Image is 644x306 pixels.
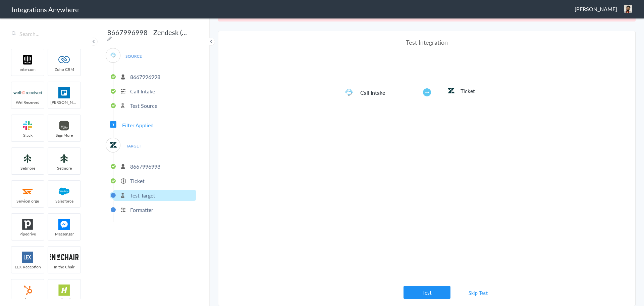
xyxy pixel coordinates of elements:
[48,231,80,237] span: Messenger
[11,231,44,237] span: Pipedrive
[13,120,42,131] img: slack-logo.svg
[48,297,80,303] span: HelloSells
[360,89,406,96] h5: Call Intake
[109,141,117,149] img: zendesk-logo.svg
[130,191,155,199] p: Test Target
[11,132,44,138] span: Slack
[50,54,78,65] img: zoho-logo.svg
[48,165,80,171] span: Setmore
[48,264,80,270] span: In the Chair
[13,186,42,197] img: serviceforge-icon.png
[13,54,42,65] img: intercom-logo.svg
[11,67,44,72] span: intercom
[7,28,86,40] input: Search...
[11,297,44,303] span: HubSpot
[50,285,78,296] img: hs-app-logo.svg
[11,198,44,204] span: ServiceForge
[11,165,44,171] span: Setmore
[48,99,80,105] span: [PERSON_NAME]
[13,285,42,296] img: hubspot-logo.svg
[343,87,355,98] img: Answering_service.png
[343,38,511,46] h4: Test Integration
[50,186,78,197] img: salesforce-logo.svg
[130,73,160,81] p: 8667996998
[461,87,506,95] h5: Ticket
[13,153,42,164] img: setmoreNew.jpg
[130,177,145,185] p: Ticket
[11,99,44,105] span: WellReceived
[12,5,79,14] h1: Integrations Anywhere
[130,102,157,110] p: Test Source
[50,219,78,230] img: FBM.png
[50,120,78,131] img: signmore-logo.png
[50,153,78,164] img: setmoreNew.jpg
[48,132,80,138] span: SignMore
[121,141,146,150] span: TARGET
[130,163,160,170] p: 8667996998
[109,51,117,59] img: Answering_service.png
[122,121,154,129] span: Filter Applied
[50,87,78,98] img: trello.png
[50,252,78,263] img: inch-logo.svg
[575,5,617,13] span: [PERSON_NAME]
[447,87,455,95] img: zendesk-logo.svg
[11,264,44,270] span: LEX Reception
[13,219,42,230] img: pipedrive.png
[13,87,42,98] img: wr-logo.svg
[13,252,42,263] img: lex-app-logo.svg
[130,87,155,95] p: Call Intake
[48,198,80,204] span: Salesforce
[404,286,450,299] button: Test
[130,206,153,214] p: Formatter
[121,52,146,61] span: SOURCE
[461,287,496,299] a: Skip Test
[48,67,80,72] span: Zoho CRM
[624,5,632,13] img: 6133a33c-c043-4896-a3fb-b98b86b42842.jpeg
